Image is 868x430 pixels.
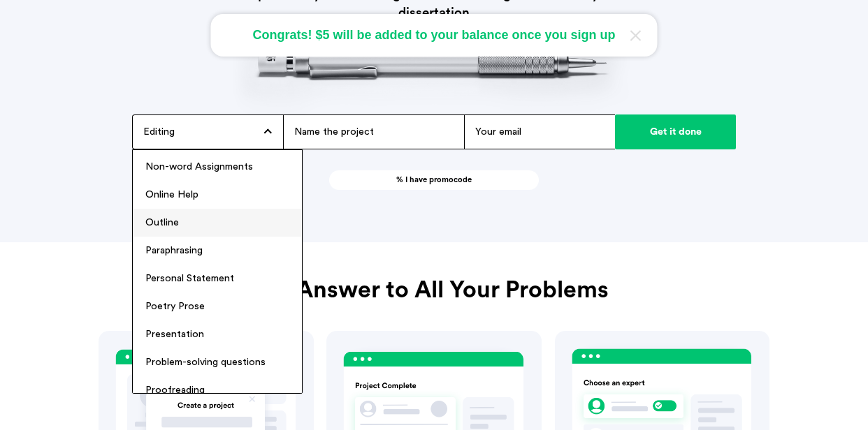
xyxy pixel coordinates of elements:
li: Online Help [133,181,302,209]
li: Problem-solving questions [133,348,302,376]
li: Paraphrasing [133,237,302,265]
li: Presentation [133,320,302,348]
input: Name the project [283,114,464,149]
li: Outline [133,209,302,237]
li: Proofreading [133,376,302,404]
input: Get it done [615,114,736,149]
div: Congrats! $5 will be added to your balance once you sign up [210,14,657,57]
span: Editing [143,126,175,138]
li: Personal Statement [133,265,302,292]
input: Your email [464,114,615,149]
a: % I have promocode [329,170,539,190]
h2: An Answer to All Your Problems [251,274,618,308]
li: Non-word Assignments [133,153,302,181]
img: header-pict.png [233,22,635,114]
li: Poetry Prose [133,292,302,320]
